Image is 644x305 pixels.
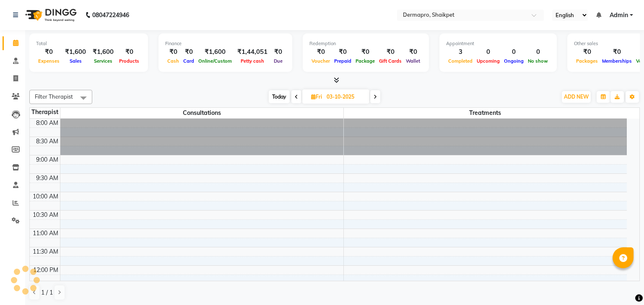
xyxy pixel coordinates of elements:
[332,58,353,64] span: Prepaid
[309,58,332,64] span: Voucher
[564,94,589,100] span: ADD NEW
[196,58,234,64] span: Online/Custom
[600,47,634,57] div: ₹0
[34,174,60,183] div: 9:30 AM
[31,266,60,274] div: 12:00 PM
[353,47,377,57] div: ₹0
[377,58,404,64] span: Gift Cards
[117,47,141,57] div: ₹0
[404,47,422,57] div: ₹0
[502,47,526,57] div: 0
[34,155,60,164] div: 9:00 AM
[271,47,286,57] div: ₹0
[31,229,60,238] div: 11:00 AM
[35,93,73,100] span: Filter Therapist
[574,47,600,57] div: ₹0
[34,119,60,127] div: 8:00 AM
[309,40,422,47] div: Redemption
[92,3,129,27] b: 08047224946
[475,47,502,57] div: 0
[165,40,286,47] div: Finance
[62,47,89,57] div: ₹1,600
[446,47,475,57] div: 3
[41,288,53,297] span: 1 / 1
[377,47,404,57] div: ₹0
[332,47,353,57] div: ₹0
[36,58,62,64] span: Expenses
[309,47,332,57] div: ₹0
[165,47,181,57] div: ₹0
[272,58,285,64] span: Due
[60,108,343,118] span: Consultations
[269,90,290,103] span: Today
[239,58,266,64] span: Petty cash
[404,58,422,64] span: Wallet
[562,91,591,103] button: ADD NEW
[181,58,196,64] span: Card
[574,58,600,64] span: Packages
[117,58,141,64] span: Products
[526,58,550,64] span: No show
[475,58,502,64] span: Upcoming
[353,58,377,64] span: Package
[36,47,62,57] div: ₹0
[502,58,526,64] span: Ongoing
[89,47,117,57] div: ₹1,600
[21,3,79,27] img: logo
[30,108,60,117] div: Therapist
[68,58,84,64] span: Sales
[34,137,60,146] div: 8:30 AM
[165,58,181,64] span: Cash
[31,211,60,219] div: 10:30 AM
[526,47,550,57] div: 0
[181,47,196,57] div: ₹0
[610,11,628,20] span: Admin
[446,58,475,64] span: Completed
[92,58,114,64] span: Services
[31,192,60,201] div: 10:00 AM
[324,91,366,103] input: 2025-10-03
[234,47,271,57] div: ₹1,44,051
[309,94,324,100] span: Fri
[344,108,627,118] span: Treatments
[196,47,234,57] div: ₹1,600
[600,58,634,64] span: Memberships
[446,40,550,47] div: Appointment
[36,40,141,47] div: Total
[31,247,60,256] div: 11:30 AM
